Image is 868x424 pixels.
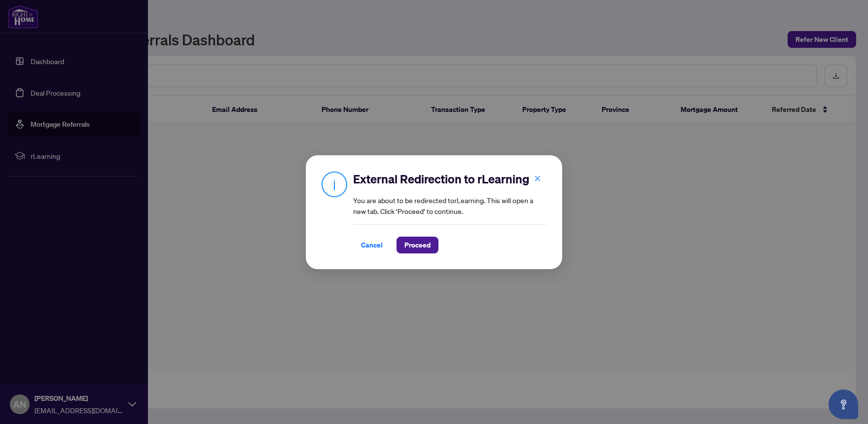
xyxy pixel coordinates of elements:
span: close [534,175,541,181]
div: You are about to be redirected to rLearning . This will open a new tab. Click ‘Proceed’ to continue. [353,171,546,253]
span: Cancel [361,237,383,253]
button: Cancel [353,237,391,253]
button: Open asap [829,389,858,419]
button: Proceed [397,237,438,253]
h2: External Redirection to rLearning [353,171,546,187]
span: Proceed [404,237,431,253]
img: Info Icon [322,171,347,197]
